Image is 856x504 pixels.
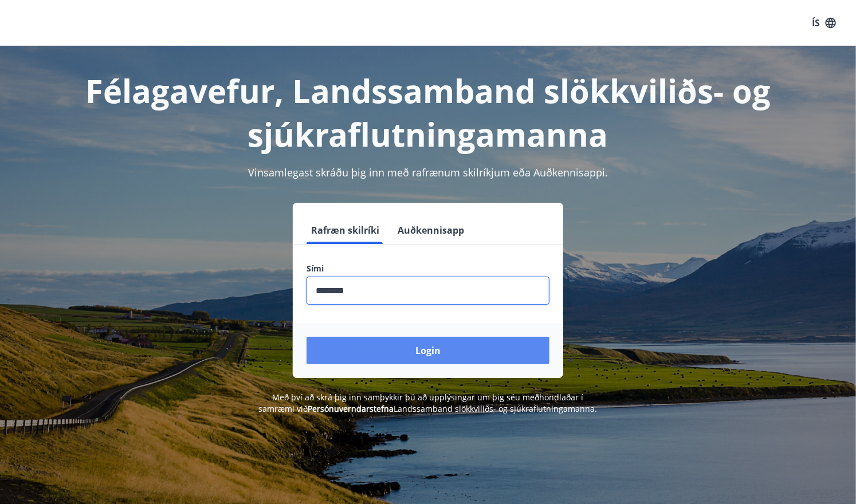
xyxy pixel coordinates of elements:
h1: Félagavefur, Landssamband slökkviliðs- og sjúkraflutningamanna [29,69,827,156]
button: Rafræn skilríki [307,216,384,244]
span: Með því að skrá þig inn samþykkir þú að upplýsingar um þig séu meðhöndlaðar í samræmi við Landssa... [259,392,598,414]
span: Vinsamlegast skráðu þig inn með rafrænum skilríkjum eða Auðkennisappi. [248,166,608,179]
button: Login [307,337,549,364]
a: Persónuverndarstefna [308,403,394,414]
label: Sími [307,263,549,274]
button: Auðkennisapp [393,216,469,244]
button: ÍS [806,13,842,33]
